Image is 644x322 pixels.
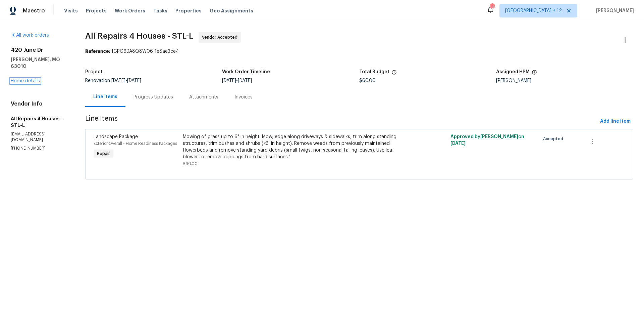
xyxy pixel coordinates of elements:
span: $60.00 [183,162,198,166]
span: Visits [64,7,78,14]
div: 133 [490,4,494,11]
span: [DATE] [222,78,236,83]
span: [DATE] [127,78,141,83]
span: - [111,78,141,83]
span: Renovation [85,78,141,83]
span: Maestro [23,7,45,14]
span: The total cost of line items that have been proposed by Opendoor. This sum includes line items th... [391,70,397,78]
span: Add line item [600,117,631,126]
span: All Repairs 4 Houses - STL-L [85,32,193,40]
span: Repair [94,150,113,157]
span: Geo Assignments [210,7,253,14]
span: [DATE] [111,78,125,83]
span: Properties [175,7,202,14]
span: Line Items [85,115,597,128]
h5: Total Budget [359,70,389,74]
span: $60.00 [359,78,376,83]
span: Projects [86,7,107,14]
p: [PHONE_NUMBER] [11,146,69,151]
button: Add line item [597,115,633,128]
div: Invoices [234,94,253,100]
h5: Project [85,70,103,74]
span: [GEOGRAPHIC_DATA] + 12 [505,7,562,14]
div: 1GPG6DA8Q8W06-1e8ae3ce4 [85,48,633,55]
a: Home details [11,79,40,83]
p: [EMAIL_ADDRESS][DOMAIN_NAME] [11,131,69,143]
div: Attachments [189,94,218,100]
h5: [PERSON_NAME], MO 63010 [11,56,69,70]
span: [DATE] [238,78,252,83]
div: Progress Updates [133,94,173,100]
span: [DATE] [450,141,466,146]
span: Work Orders [115,7,145,14]
h5: Assigned HPM [496,70,530,74]
span: Vendor Accepted [202,34,240,41]
div: Mowing of grass up to 6" in height. Mow, edge along driveways & sidewalks, trim along standing st... [183,133,402,160]
span: Approved by [PERSON_NAME] on [450,134,524,146]
h2: 420 June Dr [11,47,69,53]
h5: All Repairs 4 Houses - STL-L [11,115,69,129]
a: All work orders [11,33,49,38]
div: [PERSON_NAME] [496,78,633,83]
span: The hpm assigned to this work order. [532,70,537,78]
h5: Work Order Timeline [222,70,270,74]
span: [PERSON_NAME] [593,7,634,14]
span: - [222,78,252,83]
span: Accepted [543,135,566,142]
span: Exterior Overall - Home Readiness Packages [94,142,177,146]
div: Line Items [93,93,117,100]
span: Landscape Package [94,134,138,139]
span: Tasks [153,8,167,13]
b: Reference: [85,49,110,54]
h4: Vendor Info [11,100,69,107]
